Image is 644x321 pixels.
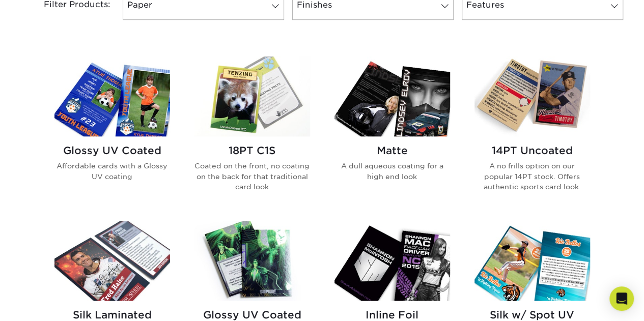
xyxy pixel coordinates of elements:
h2: Matte [334,144,450,157]
img: Glossy UV Coated Trading Cards [54,56,170,136]
p: A no frills option on our popular 14PT stock. Offers authentic sports card look. [474,161,590,192]
h2: Inline Foil [334,309,450,321]
img: 14PT Uncoated Trading Cards [474,56,590,136]
h2: Glossy UV Coated [54,144,170,157]
img: Inline Foil Trading Cards [334,221,450,301]
p: A dull aqueous coating for a high end look [334,161,450,182]
img: Glossy UV Coated w/ Inline Foil Trading Cards [194,221,310,301]
div: Open Intercom Messenger [609,286,634,311]
img: Silk Laminated Trading Cards [54,221,170,301]
a: Matte Trading Cards Matte A dull aqueous coating for a high end look [334,56,450,208]
p: Affordable cards with a Glossy UV coating [54,161,170,182]
img: Matte Trading Cards [334,56,450,136]
a: Glossy UV Coated Trading Cards Glossy UV Coated Affordable cards with a Glossy UV coating [54,56,170,208]
img: 18PT C1S Trading Cards [194,56,310,136]
h2: Silk w/ Spot UV [474,309,590,321]
a: 14PT Uncoated Trading Cards 14PT Uncoated A no frills option on our popular 14PT stock. Offers au... [474,56,590,208]
iframe: Google Customer Reviews [3,290,87,317]
h2: Silk Laminated [54,309,170,321]
h2: 18PT C1S [194,144,310,157]
h2: 14PT Uncoated [474,144,590,157]
img: Silk w/ Spot UV Trading Cards [474,221,590,301]
p: Coated on the front, no coating on the back for that traditional card look [194,161,310,192]
a: 18PT C1S Trading Cards 18PT C1S Coated on the front, no coating on the back for that traditional ... [194,56,310,208]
